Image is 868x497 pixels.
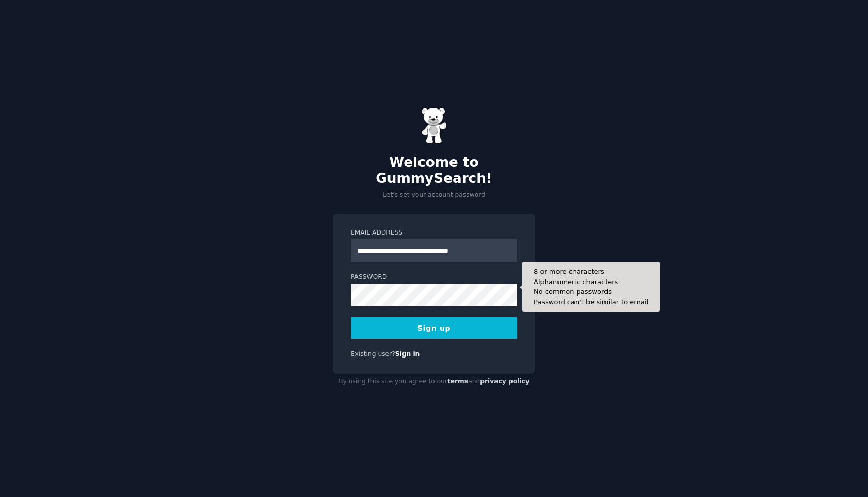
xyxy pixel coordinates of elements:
button: Sign up [351,317,517,339]
div: By using this site you agree to our and [333,374,535,390]
h2: Welcome to GummySearch! [333,154,535,187]
label: Password [351,273,517,282]
span: Existing user? [351,350,395,358]
img: Gummy Bear [421,107,447,144]
a: Sign in [395,350,420,358]
a: privacy policy [480,378,530,385]
p: Let's set your account password [333,191,535,200]
a: terms [447,378,468,385]
label: Email Address [351,228,517,238]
